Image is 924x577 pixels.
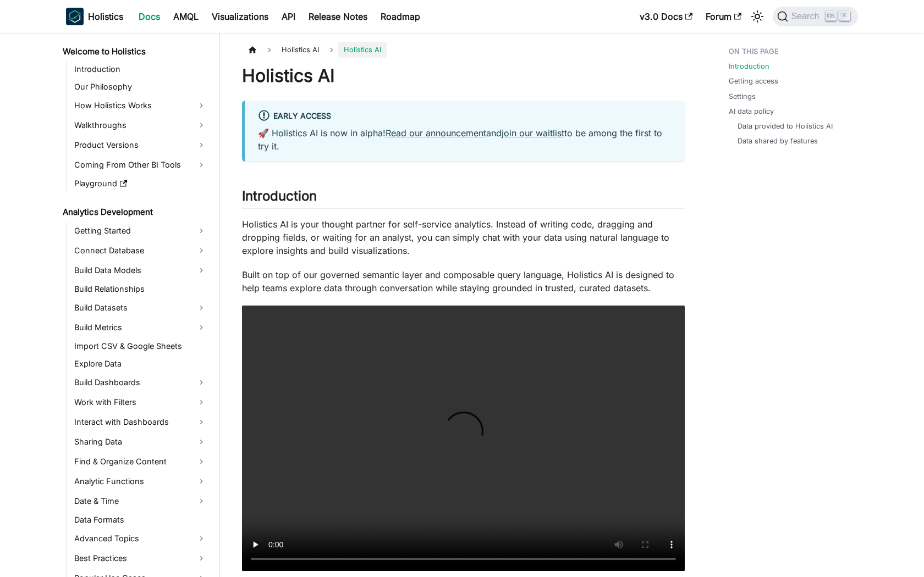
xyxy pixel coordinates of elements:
a: Analytic Functions [71,473,210,490]
a: join our waitlist [502,127,564,138]
nav: Breadcrumbs [242,42,685,58]
a: Getting Started [71,222,210,240]
a: v3.0 Docs [633,8,699,25]
a: Build Datasets [71,299,210,317]
a: Import CSV & Google Sheets [71,339,210,354]
nav: Docs sidebar [55,33,220,577]
a: Advanced Topics [71,530,210,547]
span: Search [788,12,826,21]
a: Introduction [71,62,210,77]
a: Connect Database [71,242,210,259]
a: Read our announcement [386,127,486,138]
a: Interact with Dashboards [71,413,210,431]
img: Holistics [66,8,84,25]
a: Data provided to Holistics AI [738,121,833,131]
a: HolisticsHolistics [66,8,123,25]
a: Sharing Data [71,433,210,451]
a: Build Metrics [71,319,210,336]
a: Best Practices [71,550,210,567]
a: Introduction [729,61,769,71]
a: Walkthroughs [71,116,210,134]
span: Holistics AI [276,42,324,58]
a: Data Formats [71,512,210,528]
a: AMQL [167,8,205,25]
a: Analytics Development [59,204,210,220]
a: AI data policy [729,106,774,116]
a: Date & Time [71,492,210,510]
video: Your browser does not support embedding video, but you can . [242,306,685,571]
a: Release Notes [302,8,374,25]
h1: Holistics AI [242,65,685,87]
p: Holistics AI is your thought partner for self-service analytics. Instead of writing code, draggin... [242,218,685,257]
a: Coming From Other BI Tools [71,156,210,174]
a: Roadmap [374,8,427,25]
a: Find & Organize Content [71,453,210,470]
span: Holistics AI [338,42,387,58]
a: Visualizations [205,8,275,25]
a: Getting access [729,76,778,86]
a: Work with Filters [71,393,210,411]
a: Explore Data [71,356,210,371]
kbd: K [839,11,850,21]
a: Forum [699,8,748,25]
p: 🚀 Holistics AI is now in alpha! and to be among the first to try it. [258,126,672,153]
a: Build Dashboards [71,374,210,391]
a: Data shared by features [738,136,818,146]
div: Early Access [258,109,672,124]
button: Switch between dark and light mode (currently light mode) [749,8,766,25]
a: API [275,8,302,25]
a: Settings [729,91,756,102]
a: Docs [132,8,167,25]
a: Product Versions [71,136,210,154]
button: Search (Ctrl+K) [773,7,858,26]
h2: Introduction [242,188,685,209]
p: Built on top of our governed semantic layer and composable query language, Holistics AI is design... [242,268,685,295]
a: Home page [242,42,263,58]
a: Our Philosophy [71,79,210,95]
a: Build Data Models [71,262,210,279]
a: Playground [71,176,210,191]
a: How Holistics Works [71,97,210,114]
b: Holistics [88,10,123,23]
a: Build Relationships [71,281,210,297]
a: Welcome to Holistics [59,44,210,59]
